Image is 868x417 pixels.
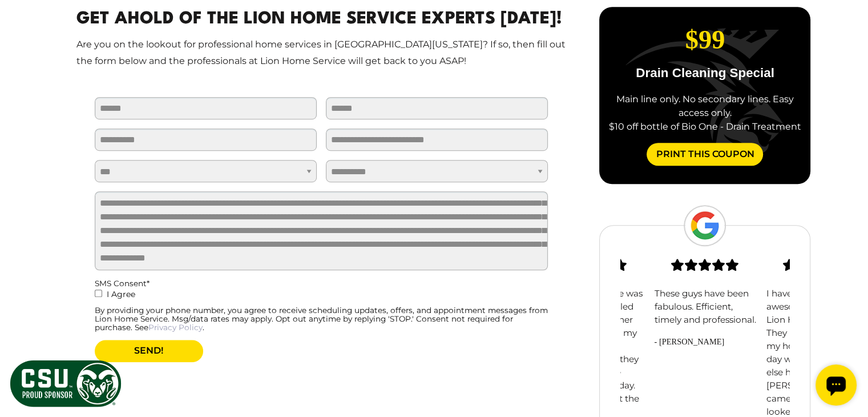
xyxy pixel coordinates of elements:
div: slide 3 (centered) [649,236,761,349]
span: - [PERSON_NAME] [654,336,756,348]
div: Main line only. No secondary lines. Easy access only. $10 off bottle of Bio One - Drain Treatment [608,93,801,134]
h2: Get Ahold Of The Lion Home Service Experts [DATE]! [76,7,567,33]
p: Drain Cleaning Special [608,67,801,79]
div: SMS Consent [95,279,548,288]
img: CSU Sponsor Badge [9,359,123,408]
input: I Agree [95,290,102,297]
span: $99 [685,25,725,54]
a: Print This Coupon [647,143,763,166]
a: Privacy Policy [148,323,203,332]
div: carousel [599,7,810,184]
div: slide 3 [599,7,810,184]
label: I Agree [95,287,548,306]
img: Google Logo [684,205,726,246]
p: Are you on the lookout for professional home services in [GEOGRAPHIC_DATA][US_STATE]? If so, then... [76,37,567,70]
button: SEND! [95,340,203,362]
div: By providing your phone number, you agree to receive scheduling updates, offers, and appointment ... [95,306,548,332]
div: Open chat widget [5,5,46,46]
p: These guys have been fabulous. Efficient, timely and professional. [654,287,756,327]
